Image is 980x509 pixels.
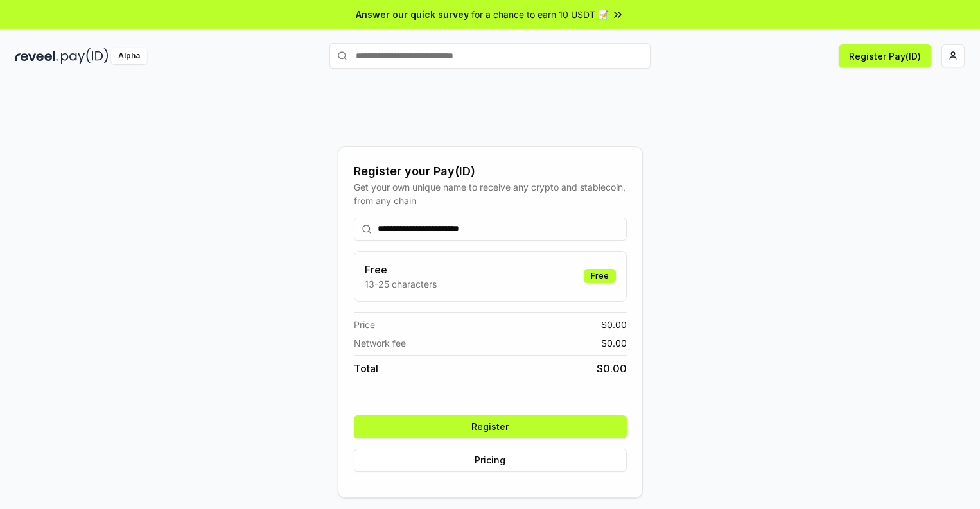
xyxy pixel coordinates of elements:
[584,269,616,283] div: Free
[839,44,931,67] button: Register Pay(ID)
[354,162,627,180] div: Register your Pay(ID)
[354,318,375,331] span: Price
[111,48,147,64] div: Alpha
[356,8,469,21] span: Answer our quick survey
[601,318,627,331] span: $ 0.00
[601,336,627,350] span: $ 0.00
[354,336,406,350] span: Network fee
[354,361,378,376] span: Total
[365,262,437,277] h3: Free
[15,48,58,64] img: reveel_dark
[597,361,627,376] span: $ 0.00
[354,449,627,472] button: Pricing
[354,415,627,438] button: Register
[354,180,627,207] div: Get your own unique name to receive any crypto and stablecoin, from any chain
[471,8,609,21] span: for a chance to earn 10 USDT 📝
[365,277,437,291] p: 13-25 characters
[61,48,109,64] img: pay_id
